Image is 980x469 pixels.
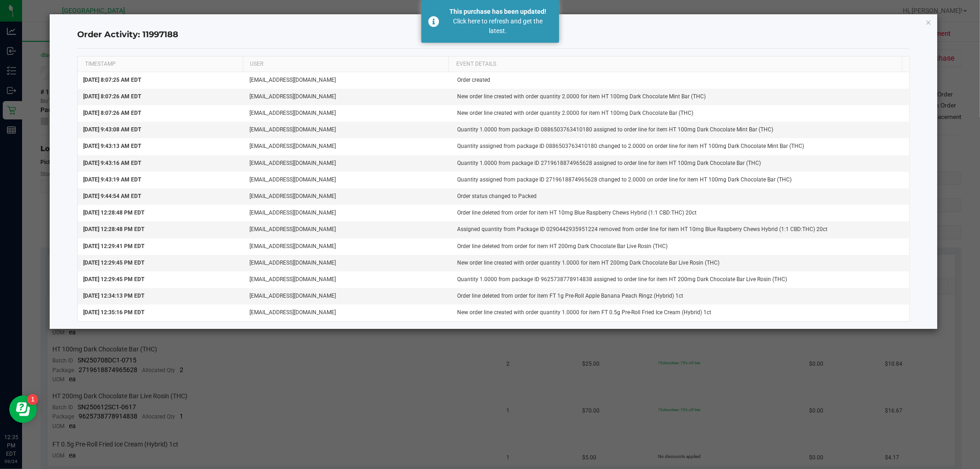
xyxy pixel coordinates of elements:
[452,255,909,271] td: New order line created with order quantity 1.0000 for item HT 200mg Dark Chocolate Bar Live Rosin...
[244,255,452,271] td: [EMAIL_ADDRESS][DOMAIN_NAME]
[83,110,141,116] span: [DATE] 8:07:26 AM EDT
[83,143,141,149] span: [DATE] 9:43:13 AM EDT
[452,72,909,89] td: Order created
[244,205,452,221] td: [EMAIL_ADDRESS][DOMAIN_NAME]
[244,72,452,89] td: [EMAIL_ADDRESS][DOMAIN_NAME]
[83,243,144,249] span: [DATE] 12:29:41 PM EDT
[244,271,452,288] td: [EMAIL_ADDRESS][DOMAIN_NAME]
[452,221,909,238] td: Assigned quantity from Package ID 0290442935951224 removed from order line for item HT 10mg Blue ...
[452,138,909,155] td: Quantity assigned from package ID 0886503763410180 changed to 2.0000 on order line for item HT 10...
[83,309,144,316] span: [DATE] 12:35:16 PM EDT
[83,226,144,232] span: [DATE] 12:28:48 PM EDT
[452,238,909,255] td: Order line deleted from order for item HT 200mg Dark Chocolate Bar Live Rosin (THC)
[444,7,552,17] div: This purchase has been updated!
[83,93,141,100] span: [DATE] 8:07:26 AM EDT
[452,188,909,205] td: Order status changed to Packed
[243,57,448,72] th: USER
[244,221,452,238] td: [EMAIL_ADDRESS][DOMAIN_NAME]
[83,276,144,283] span: [DATE] 12:29:45 PM EDT
[452,172,909,188] td: Quantity assigned from package ID 2719618874965628 changed to 2.0000 on order line for item HT 10...
[83,126,141,133] span: [DATE] 9:43:08 AM EDT
[83,293,144,299] span: [DATE] 12:34:13 PM EDT
[244,122,452,138] td: [EMAIL_ADDRESS][DOMAIN_NAME]
[9,396,37,423] iframe: Resource center
[244,188,452,205] td: [EMAIL_ADDRESS][DOMAIN_NAME]
[444,17,552,36] div: Click here to refresh and get the latest.
[83,193,141,199] span: [DATE] 9:44:54 AM EDT
[244,288,452,305] td: [EMAIL_ADDRESS][DOMAIN_NAME]
[244,238,452,255] td: [EMAIL_ADDRESS][DOMAIN_NAME]
[244,138,452,155] td: [EMAIL_ADDRESS][DOMAIN_NAME]
[452,155,909,172] td: Quantity 1.0000 from package ID 2719618874965628 assigned to order line for item HT 100mg Dark Ch...
[77,29,909,41] h4: Order Activity: 11997188
[83,77,141,83] span: [DATE] 8:07:25 AM EDT
[244,89,452,105] td: [EMAIL_ADDRESS][DOMAIN_NAME]
[83,260,144,266] span: [DATE] 12:29:45 PM EDT
[27,394,38,405] iframe: Resource center unread badge
[78,57,243,72] th: TIMESTAMP
[448,57,901,72] th: EVENT DETAILS
[244,172,452,188] td: [EMAIL_ADDRESS][DOMAIN_NAME]
[452,205,909,221] td: Order line deleted from order for item HT 10mg Blue Raspberry Chews Hybrid (1:1 CBD:THC) 20ct
[452,89,909,105] td: New order line created with order quantity 2.0000 for item HT 100mg Dark Chocolate Mint Bar (THC)
[452,271,909,288] td: Quantity 1.0000 from package ID 9625738778914838 assigned to order line for item HT 200mg Dark Ch...
[452,105,909,122] td: New order line created with order quantity 2.0000 for item HT 100mg Dark Chocolate Bar (THC)
[83,209,144,216] span: [DATE] 12:28:48 PM EDT
[244,105,452,122] td: [EMAIL_ADDRESS][DOMAIN_NAME]
[83,176,141,183] span: [DATE] 9:43:19 AM EDT
[452,122,909,138] td: Quantity 1.0000 from package ID 0886503763410180 assigned to order line for item HT 100mg Dark Ch...
[244,305,452,321] td: [EMAIL_ADDRESS][DOMAIN_NAME]
[452,305,909,321] td: New order line created with order quantity 1.0000 for item FT 0.5g Pre-Roll Fried Ice Cream (Hybr...
[452,288,909,305] td: Order line deleted from order for item FT 1g Pre-Roll Apple Banana Peach Ringz (Hybrid) 1ct
[83,160,141,166] span: [DATE] 9:43:16 AM EDT
[244,155,452,172] td: [EMAIL_ADDRESS][DOMAIN_NAME]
